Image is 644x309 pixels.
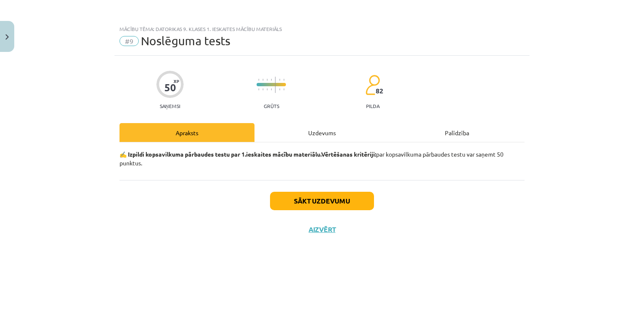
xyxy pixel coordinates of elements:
p: Saņemsi [156,103,184,109]
b: ✍️ Izpildi kopsavilkuma pārbaudes testu par 1.ieskaites mācību materiālu. [119,150,321,158]
div: Mācību tēma: Datorikas 9. klases 1. ieskaites mācību materiāls [119,26,525,32]
button: Aizvērt [306,225,338,234]
img: icon-short-line-57e1e144782c952c97e751825c79c345078a6d821885a25fce030b3d8c18986b.svg [262,88,263,90]
p: Grūts [264,103,279,109]
div: Palīdzība [390,123,525,142]
img: icon-short-line-57e1e144782c952c97e751825c79c345078a6d821885a25fce030b3d8c18986b.svg [258,79,259,81]
span: XP [174,79,179,83]
img: icon-short-line-57e1e144782c952c97e751825c79c345078a6d821885a25fce030b3d8c18986b.svg [258,88,259,90]
img: icon-short-line-57e1e144782c952c97e751825c79c345078a6d821885a25fce030b3d8c18986b.svg [279,88,280,90]
img: icon-short-line-57e1e144782c952c97e751825c79c345078a6d821885a25fce030b3d8c18986b.svg [283,79,284,81]
strong: Vērtēšanas kritēriji: [321,150,376,158]
img: icon-short-line-57e1e144782c952c97e751825c79c345078a6d821885a25fce030b3d8c18986b.svg [262,79,263,81]
span: Noslēguma tests [141,34,230,48]
div: 50 [164,82,176,93]
img: icon-close-lesson-0947bae3869378f0d4975bcd49f059093ad1ed9edebbc8119c70593378902aed.svg [5,34,9,40]
img: icon-short-line-57e1e144782c952c97e751825c79c345078a6d821885a25fce030b3d8c18986b.svg [267,79,267,81]
img: icon-short-line-57e1e144782c952c97e751825c79c345078a6d821885a25fce030b3d8c18986b.svg [267,88,267,90]
img: icon-short-line-57e1e144782c952c97e751825c79c345078a6d821885a25fce030b3d8c18986b.svg [283,88,284,90]
div: Apraksts [119,123,254,142]
button: Sākt uzdevumu [270,192,374,210]
span: #9 [119,36,139,46]
img: icon-long-line-d9ea69661e0d244f92f715978eff75569469978d946b2353a9bb055b3ed8787d.svg [275,77,276,93]
img: icon-short-line-57e1e144782c952c97e751825c79c345078a6d821885a25fce030b3d8c18986b.svg [271,88,272,90]
p: pilda [366,103,379,109]
p: par kopsavilkuma pārbaudes testu var saņemt 50 punktus. [119,150,525,167]
div: Uzdevums [254,123,390,142]
img: students-c634bb4e5e11cddfef0936a35e636f08e4e9abd3cc4e673bd6f9a4125e45ecb1.svg [365,75,380,95]
span: 82 [376,87,383,95]
img: icon-short-line-57e1e144782c952c97e751825c79c345078a6d821885a25fce030b3d8c18986b.svg [279,79,280,81]
img: icon-short-line-57e1e144782c952c97e751825c79c345078a6d821885a25fce030b3d8c18986b.svg [271,79,272,81]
